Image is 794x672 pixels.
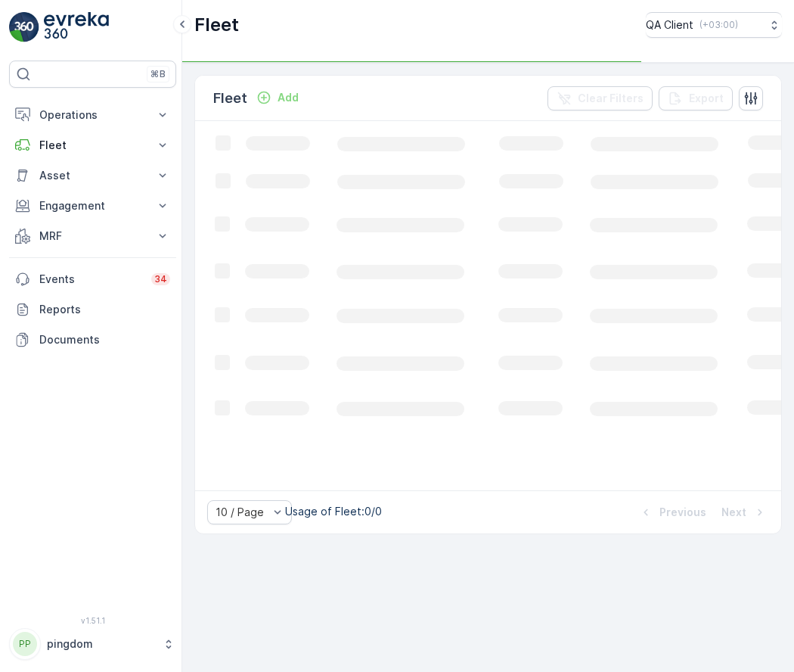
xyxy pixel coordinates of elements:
[39,138,146,153] p: Fleet
[250,89,305,107] button: Add
[39,107,146,123] p: Operations
[659,86,733,110] button: Export
[9,130,176,160] button: Fleet
[720,503,769,521] button: Next
[547,86,653,110] button: Clear Filters
[646,17,693,33] p: QA Client
[646,12,782,38] button: QA Client(+03:00)
[9,160,176,191] button: Asset
[285,504,382,519] p: Usage of Fleet : 0/0
[47,636,155,652] p: pingdom
[9,221,176,251] button: MRF
[9,12,39,42] img: logo
[39,272,142,287] p: Events
[9,616,176,625] span: v 1.51.1
[699,19,738,31] p: ( +03:00 )
[9,100,176,130] button: Operations
[39,168,146,183] p: Asset
[39,332,170,347] p: Documents
[39,198,146,213] p: Engagement
[9,191,176,221] button: Engagement
[39,229,146,244] p: MRF
[637,503,708,521] button: Previous
[689,91,724,106] p: Export
[659,505,706,520] p: Previous
[9,628,176,660] button: PPpingdom
[194,13,239,37] p: Fleet
[44,12,109,42] img: logo_light-DOdMpM7g.png
[721,505,746,520] p: Next
[150,68,166,80] p: ⌘B
[9,264,176,294] a: Events34
[9,294,176,325] a: Reports
[13,632,37,656] div: PP
[9,325,176,355] a: Documents
[154,273,167,285] p: 34
[39,302,170,317] p: Reports
[278,90,299,105] p: Add
[213,88,247,109] p: Fleet
[578,91,644,106] p: Clear Filters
